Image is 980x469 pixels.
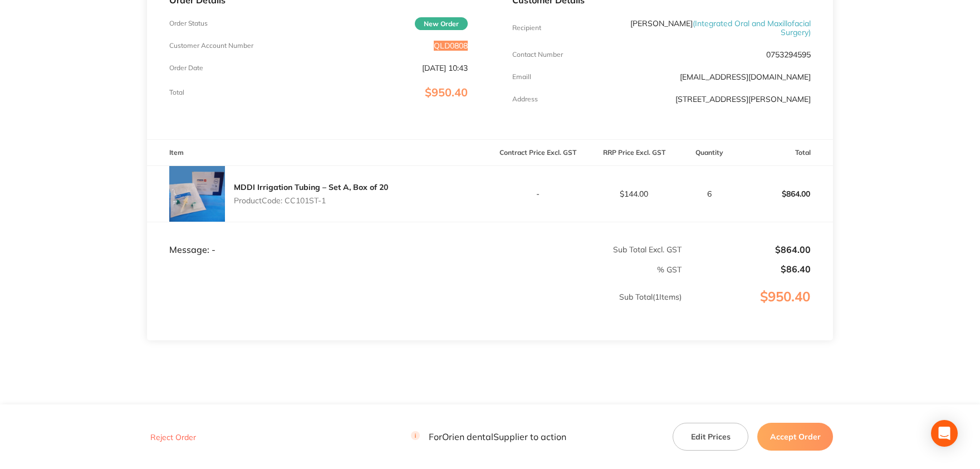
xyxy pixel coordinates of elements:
th: Contract Price Excl. GST [490,140,586,166]
td: Message: - [147,222,490,256]
p: QLD0808 [434,41,468,50]
span: ( Integrated Oral and Maxillofacial Surgery ) [693,18,811,37]
p: Sub Total ( 1 Items) [148,292,682,324]
th: Item [147,140,490,166]
a: MDDI Irrigation Tubing – Set A, Box of 20 [234,182,388,192]
p: For Orien dental Supplier to action [411,432,566,442]
button: Edit Prices [673,423,748,451]
p: $86.40 [683,264,811,274]
th: Total [737,140,833,166]
p: Order Date [169,64,203,72]
p: [DATE] 10:43 [422,63,468,72]
p: Customer Account Number [169,42,253,50]
span: New Order [415,17,468,30]
p: [PERSON_NAME] [612,19,811,37]
p: 0753294595 [766,50,811,59]
div: Open Intercom Messenger [931,420,958,447]
p: $864.00 [683,245,811,255]
img: aXB5YnNtOA [169,166,225,222]
p: 6 [683,189,737,198]
p: Sub Total Excl. GST [491,245,682,254]
p: Order Status [169,19,208,27]
p: [STREET_ADDRESS][PERSON_NAME] [675,95,811,104]
p: Total [169,89,184,96]
p: Product Code: CC101ST-1 [234,196,388,205]
p: - [491,189,585,198]
p: % GST [148,265,682,274]
p: $144.00 [586,189,681,198]
p: $950.40 [683,289,832,327]
p: Emaill [512,73,531,81]
th: RRP Price Excl. GST [586,140,682,166]
a: [EMAIL_ADDRESS][DOMAIN_NAME] [680,72,811,82]
span: $950.40 [425,85,468,99]
button: Accept Order [757,423,833,451]
p: Contact Number [512,51,563,58]
button: Reject Order [147,432,199,442]
p: Recipient [512,24,541,32]
th: Quantity [682,140,737,166]
p: Address [512,95,538,103]
p: $864.00 [738,180,832,207]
